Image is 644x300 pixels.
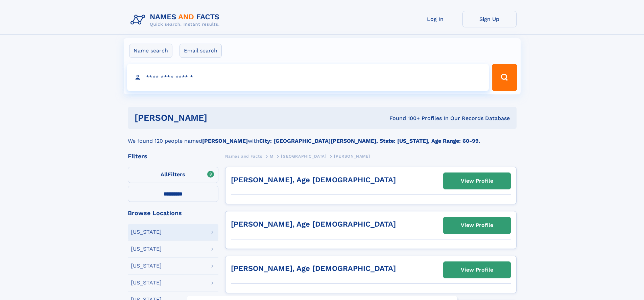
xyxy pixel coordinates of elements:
[131,246,162,252] div: [US_STATE]
[444,173,510,189] a: View Profile
[444,262,510,278] a: View Profile
[231,264,396,273] a: [PERSON_NAME], Age [DEMOGRAPHIC_DATA]
[225,152,262,160] a: Names and Facts
[298,115,510,122] div: Found 100+ Profiles In Our Records Database
[461,217,493,233] div: View Profile
[131,280,162,285] div: [US_STATE]
[161,171,168,178] span: All
[202,138,248,144] b: [PERSON_NAME]
[462,11,517,27] a: Sign Up
[128,210,218,216] div: Browse Locations
[127,64,489,91] input: search input
[135,114,299,122] h1: [PERSON_NAME]
[231,220,396,228] a: [PERSON_NAME], Age [DEMOGRAPHIC_DATA]
[461,262,493,278] div: View Profile
[128,11,225,29] img: Logo Names and Facts
[281,154,326,159] span: [GEOGRAPHIC_DATA]
[492,64,517,91] button: Search Button
[128,153,218,159] div: Filters
[444,217,510,233] a: View Profile
[281,152,326,160] a: [GEOGRAPHIC_DATA]
[461,173,493,189] div: View Profile
[128,129,517,145] div: We found 120 people named with .
[270,154,273,159] span: M
[129,44,172,58] label: Name search
[231,176,396,184] a: [PERSON_NAME], Age [DEMOGRAPHIC_DATA]
[128,167,218,183] label: Filters
[131,229,162,235] div: [US_STATE]
[334,154,370,159] span: [PERSON_NAME]
[180,44,222,58] label: Email search
[270,152,273,160] a: M
[259,138,479,144] b: City: [GEOGRAPHIC_DATA][PERSON_NAME], State: [US_STATE], Age Range: 60-99
[408,11,462,27] a: Log In
[131,263,162,269] div: [US_STATE]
